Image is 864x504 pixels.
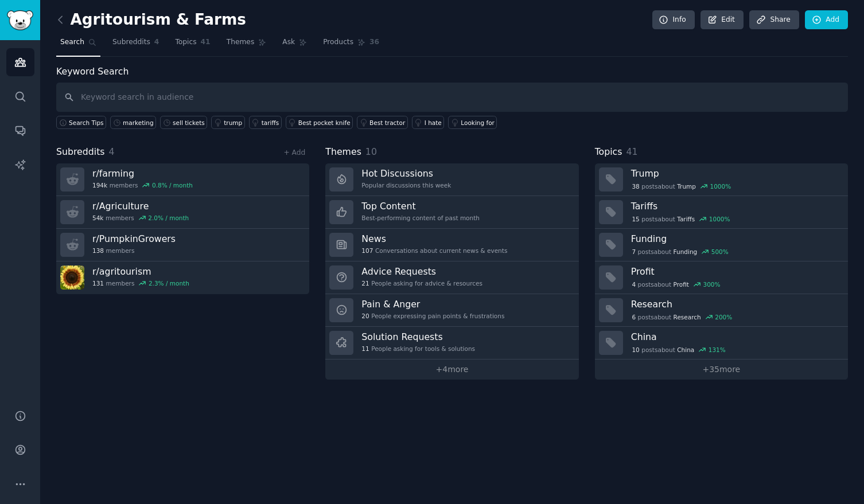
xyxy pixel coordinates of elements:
a: Profit4postsaboutProfit300% [595,261,848,294]
span: 38 [632,182,639,190]
h2: Agritourism & Farms [56,11,246,29]
a: marketing [110,116,156,129]
span: 11 [361,345,369,353]
div: trump [224,119,242,127]
a: China10postsaboutChina131% [595,327,848,360]
span: 10 [365,146,377,157]
span: 54k [92,214,103,222]
span: 41 [201,37,211,48]
a: +4more [325,360,578,380]
div: People expressing pain points & frustrations [361,312,504,320]
img: agritourism [60,265,84,290]
a: Ask [278,33,311,57]
span: Topics [595,145,622,159]
div: 500 % [711,248,729,256]
a: I hate [412,116,445,129]
h3: News [361,233,507,245]
div: 2.0 % / month [148,214,189,222]
div: 300 % [703,280,720,288]
a: News107Conversations about current news & events [325,229,578,261]
span: 107 [361,247,373,255]
div: post s about [631,345,727,355]
a: r/agritourism131members2.3% / month [56,261,309,294]
h3: Tariffs [631,200,840,212]
span: Products [323,37,353,48]
a: Best tractor [357,116,408,129]
span: 7 [632,248,636,256]
span: Themes [227,37,255,48]
span: 194k [92,181,107,189]
a: Pain & Anger20People expressing pain points & frustrations [325,294,578,327]
div: sell tickets [173,119,205,127]
h3: Research [631,298,840,310]
span: 4 [109,146,115,157]
a: Products36 [319,33,383,57]
div: post s about [631,214,731,224]
div: 1000 % [710,182,731,190]
div: 0.8 % / month [152,181,193,189]
span: 4 [154,37,159,48]
div: members [92,247,176,255]
a: Info [652,10,695,30]
span: Search [60,37,84,48]
span: Tariffs [677,215,695,223]
span: 20 [361,312,369,320]
div: Best tractor [369,119,405,127]
div: post s about [631,312,733,322]
span: Search Tips [69,119,104,127]
span: 36 [369,37,379,48]
div: members [92,181,193,189]
a: Topics41 [171,33,214,57]
h3: r/ farming [92,167,193,179]
div: 200 % [715,313,732,321]
input: Keyword search in audience [56,83,848,112]
a: Add [805,10,848,30]
span: Funding [674,248,698,256]
a: Themes [223,33,271,57]
h3: Funding [631,233,840,245]
h3: r/ agritourism [92,265,189,278]
span: 10 [632,346,639,354]
a: +35more [595,360,848,380]
a: r/Agriculture54kmembers2.0% / month [56,196,309,229]
div: Conversations about current news & events [361,247,507,255]
span: Profit [674,280,689,288]
h3: Advice Requests [361,265,482,278]
span: 131 [92,279,104,287]
h3: Hot Discussions [361,167,451,179]
span: 4 [632,280,636,288]
div: marketing [123,119,154,127]
a: r/farming194kmembers0.8% / month [56,163,309,196]
div: 2.3 % / month [149,279,189,287]
a: Subreddits4 [108,33,163,57]
a: Best pocket knife [286,116,353,129]
a: Research6postsaboutResearch200% [595,294,848,327]
a: + Add [283,149,305,157]
div: People asking for tools & solutions [361,345,475,353]
span: Research [674,313,701,321]
a: Funding7postsaboutFunding500% [595,229,848,261]
div: I hate [425,119,442,127]
div: Popular discussions this week [361,181,451,189]
a: Share [749,10,799,30]
a: Advice Requests21People asking for advice & resources [325,261,578,294]
div: Looking for [461,119,495,127]
a: tariffs [249,116,282,129]
span: Subreddits [56,145,105,159]
div: post s about [631,181,732,192]
div: People asking for advice & resources [361,279,482,287]
a: sell tickets [160,116,207,129]
div: members [92,279,189,287]
a: trump [211,116,244,129]
a: r/PumpkinGrowers138members [56,229,309,261]
h3: Solution Requests [361,331,475,343]
div: 131 % [709,346,726,354]
span: Themes [325,145,361,159]
a: Solution Requests11People asking for tools & solutions [325,327,578,360]
h3: r/ PumpkinGrowers [92,233,176,245]
span: Subreddits [112,37,150,48]
span: China [677,346,694,354]
span: 6 [632,313,636,321]
h3: China [631,331,840,343]
span: Trump [677,182,696,190]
